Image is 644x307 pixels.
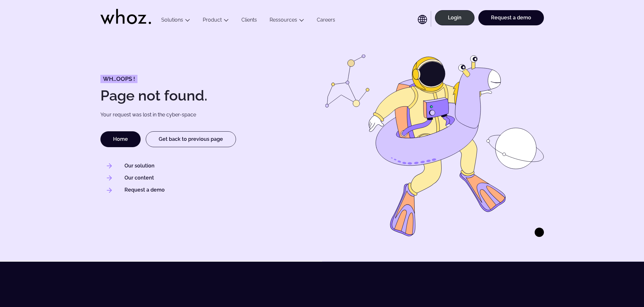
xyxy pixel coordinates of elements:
[155,17,196,25] button: Solutions
[478,10,544,25] a: Request a demo
[263,17,310,25] button: Ressources
[310,17,341,25] a: Careers
[146,131,236,147] a: Get back to previous page
[103,76,135,82] span: Wh…oops !
[196,17,235,25] button: Product
[270,17,297,23] a: Ressources
[100,131,141,147] a: Home
[100,111,297,118] p: Your request was lost in the cyber-space
[124,174,154,181] a: Our content
[203,17,222,23] a: Product
[124,162,155,169] a: Our solution
[435,10,475,25] a: Login
[235,17,263,25] a: Clients
[124,186,165,193] a: Request a demo
[100,88,319,103] h1: Page not found.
